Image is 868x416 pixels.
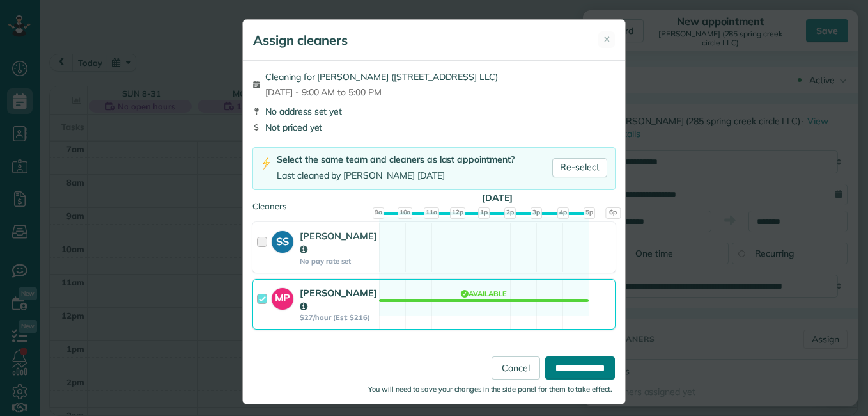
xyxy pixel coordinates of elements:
a: Cancel [492,356,540,380]
strong: No pay rate set [300,257,377,266]
strong: $27/hour (Est: $216) [300,313,377,322]
div: No address set yet [252,105,616,118]
img: lightning-bolt-icon-94e5364df696ac2de96d3a42b8a9ff6ba979493684c50e6bbbcda72601fa0d29.png [261,157,272,170]
div: Not priced yet [252,121,616,134]
a: Re-select [552,158,607,177]
div: Cleaners [252,200,616,204]
strong: SS [272,231,293,249]
strong: [PERSON_NAME] [300,287,377,312]
h5: Assign cleaners [253,31,348,49]
span: [DATE] - 9:00 AM to 5:00 PM [265,86,498,99]
div: Last cleaned by [PERSON_NAME] [DATE] [277,169,515,182]
div: Select the same team and cleaners as last appointment? [277,153,515,166]
strong: MP [272,288,293,306]
span: Cleaning for [PERSON_NAME] ([STREET_ADDRESS] LLC) [265,70,498,83]
small: You will need to save your changes in the side panel for them to take effect. [368,385,612,394]
span: ✕ [603,33,610,45]
strong: [PERSON_NAME] [300,230,377,255]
